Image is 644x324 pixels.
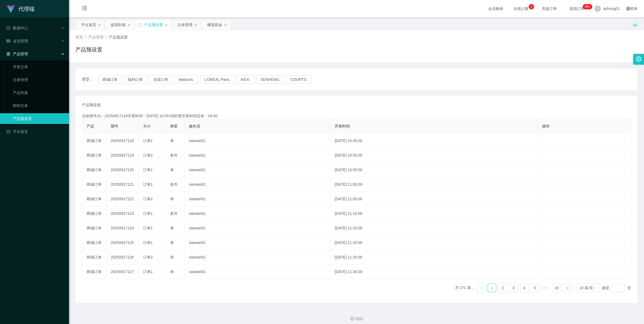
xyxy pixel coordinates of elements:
td: xiaowei01 [185,148,330,163]
span: 操作员 [189,124,200,128]
a: 注单管理 [13,74,65,85]
li: 下一页 [563,284,572,292]
td: 商城订单 [82,206,106,221]
td: 20250917125 [106,236,139,250]
button: 福利订单 [123,75,147,84]
td: 商城订单 [82,134,106,148]
button: COURTS. [286,75,312,84]
i: 图标: copyright [350,317,354,320]
li: 共 171 条， [455,284,475,292]
i: 图标: check-circle-o [6,26,10,30]
i: 图标: menu-fold [75,0,94,18]
i: 图标: table [6,39,10,43]
div: 当前期号为：20250917118开奖时间：[DATE] 10:45:00距离开奖时间还有：04:50 [82,113,631,119]
td: [DATE] 11:15:00 [330,221,538,236]
span: 首页 [75,35,83,39]
li: 2 [498,284,507,292]
span: 订单2 [143,197,153,201]
span: 产品预设值 [82,102,101,108]
button: IKEA. [236,75,255,84]
li: 4 [520,284,529,292]
td: xiaowei01 [185,163,330,177]
td: 商城订单 [82,236,106,250]
i: 图标: close [98,23,101,27]
td: xiaowei01 [185,250,330,265]
i: 图标: setting [636,56,642,62]
i: 图标: unlock [633,22,638,27]
span: 产品预设置 [109,35,128,39]
i: 图标: global [626,7,630,11]
li: 上一页 [477,284,486,292]
span: 充值订单 [539,7,559,11]
td: xiaowei01 [185,206,330,221]
a: 产品预设置 [13,113,65,124]
i: 图标: appstore-o [6,52,10,56]
i: 图标: sync [138,23,142,27]
i: 图标: close [165,23,168,27]
span: 单 [170,139,174,143]
td: 20250917120 [106,163,139,177]
td: 商城订单 [82,148,106,163]
td: xiaowei01 [185,265,330,279]
td: 20250917121 [106,177,139,192]
a: 18 [553,284,561,292]
span: 期号 [111,124,118,128]
a: 1 [488,284,496,292]
span: 订单2 [143,153,153,157]
span: 单 [170,255,174,259]
button: 兑现订单 [149,75,172,84]
span: 多件 [170,153,178,157]
div: 跳至 页 [602,284,631,292]
i: 图标: down [593,286,597,290]
span: 开奖时间 [335,124,350,128]
a: 2 [499,284,507,292]
span: 订单1 [143,211,153,216]
div: 注单管理 [178,20,193,30]
button: SENHENG. [256,75,285,84]
span: 单 [170,240,174,245]
td: [DATE] 10:45:00 [330,134,538,148]
sup: 1 [529,4,534,9]
td: 20250917122 [106,192,139,206]
td: [DATE] 10:50:00 [330,148,538,163]
span: 订单1 [143,270,153,274]
td: 20250917119 [106,148,139,163]
span: 类型： [82,75,98,84]
span: 多件 [170,182,178,187]
button: L'ORÉAL Paris. [200,75,235,84]
li: 1 [488,284,496,292]
li: 3 [509,284,518,292]
td: xiaowei01 [185,134,330,148]
a: 代理端 [6,6,34,11]
a: 图标: dashboard平台首页 [6,126,65,137]
span: 订单1 [143,226,153,230]
td: [DATE] 11:00:00 [330,177,538,192]
span: ••• [542,284,550,292]
a: 5 [531,284,539,292]
span: 单 [170,226,174,230]
div: 10 条/页 [579,284,593,292]
td: 20250917118 [106,134,139,148]
td: [DATE] 11:10:00 [330,206,538,221]
span: 会员管理 [6,39,28,43]
td: 商城订单 [82,221,106,236]
span: 提现订单 [567,7,587,11]
a: 产品列表 [13,87,65,98]
td: [DATE] 11:25:00 [330,250,538,265]
td: 20250917124 [106,221,139,236]
span: 多件 [170,211,178,216]
td: 20250917123 [106,206,139,221]
span: 订单1 [143,139,153,143]
h1: 代理端 [18,0,34,18]
span: 大小 [143,124,151,128]
div: 提现列表 [111,20,126,30]
a: 开奖记录 [13,61,65,72]
a: 4 [520,284,528,292]
td: xiaowei01 [185,192,330,206]
span: 订单1 [143,240,153,245]
td: [DATE] 11:20:00 [330,236,538,250]
span: 产品管理 [6,52,28,56]
a: 3 [510,284,518,292]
